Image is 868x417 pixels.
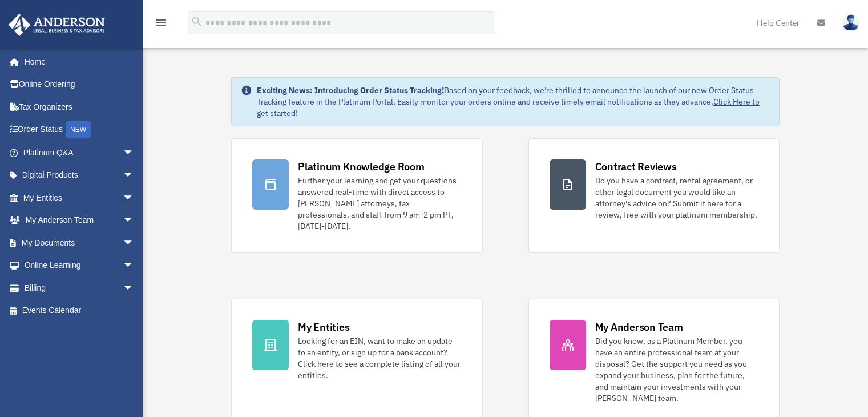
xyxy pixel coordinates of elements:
a: Platinum Q&Aarrow_drop_down [8,141,151,164]
a: My Documentsarrow_drop_down [8,231,151,254]
div: Based on your feedback, we're thrilled to announce the launch of our new Order Status Tracking fe... [257,85,770,119]
i: search [191,15,203,28]
div: Do you have a contract, rental agreement, or other legal document you would like an attorney's ad... [595,175,758,220]
a: Platinum Knowledge Room Further your learning and get your questions answered real-time with dire... [231,138,482,253]
div: Looking for an EIN, want to make an update to an entity, or sign up for a bank account? Click her... [298,335,461,381]
span: arrow_drop_down [123,254,146,278]
span: arrow_drop_down [123,231,146,255]
div: NEW [66,121,91,138]
a: Order StatusNEW [8,118,151,142]
div: Platinum Knowledge Room [298,159,425,174]
div: Contract Reviews [595,159,677,174]
div: My Anderson Team [595,320,683,334]
a: Contract Reviews Do you have a contract, rental agreement, or other legal document you would like... [528,138,780,253]
span: arrow_drop_down [123,209,146,232]
a: Home [8,50,146,73]
span: arrow_drop_down [123,186,146,210]
a: Tax Organizers [8,95,151,118]
a: Click Here to get started! [257,97,760,118]
a: My Anderson Teamarrow_drop_down [8,209,151,232]
a: My Entitiesarrow_drop_down [8,186,151,209]
span: arrow_drop_down [123,164,146,187]
div: Did you know, as a Platinum Member, you have an entire professional team at your disposal? Get th... [595,335,758,404]
a: Digital Productsarrow_drop_down [8,164,151,187]
a: Billingarrow_drop_down [8,276,151,299]
div: My Entities [298,320,349,334]
i: menu [154,16,168,30]
a: Online Learningarrow_drop_down [8,254,151,277]
a: Events Calendar [8,299,151,322]
img: User Pic [842,14,859,31]
div: Further your learning and get your questions answered real-time with direct access to [PERSON_NAM... [298,175,461,232]
span: arrow_drop_down [123,276,146,300]
a: menu [154,20,168,30]
img: Anderson Advisors Platinum Portal [5,14,108,36]
a: Online Ordering [8,73,151,96]
span: arrow_drop_down [123,141,146,165]
strong: Exciting News: Introducing Order Status Tracking! [257,85,444,95]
